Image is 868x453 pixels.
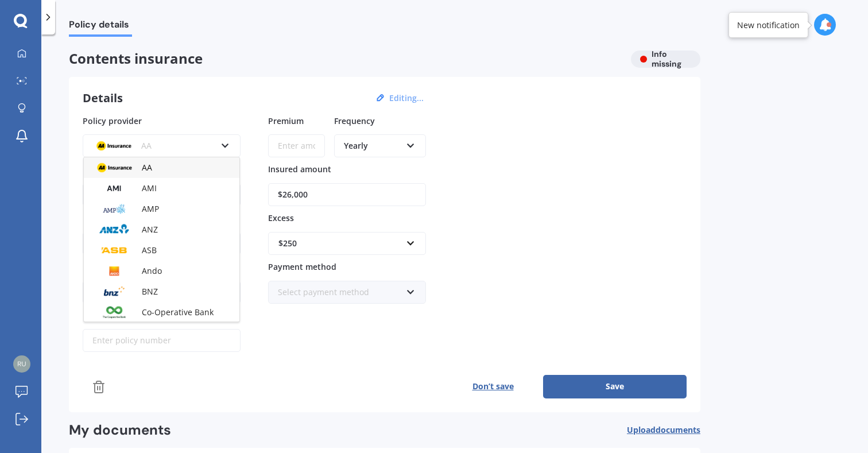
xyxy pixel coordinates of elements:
[83,91,123,106] h3: Details
[627,421,700,439] button: Uploaddocuments
[268,164,331,175] span: Insured amount
[69,19,132,34] span: Policy details
[13,355,30,373] img: 7ed07dcf8700b1214e2d41c64e7df5e7
[386,93,427,103] button: Editing...
[93,284,135,300] img: BNZ.png
[83,115,142,126] span: Policy provider
[83,164,135,175] span: Renewal date
[627,425,700,435] span: Upload
[83,329,241,352] input: Enter policy number
[142,203,159,214] span: AMP
[142,265,162,276] span: Ando
[92,140,216,152] div: AA
[69,421,171,439] h2: My documents
[268,212,294,223] span: Excess
[737,20,800,31] div: New notification
[142,245,157,255] span: ASB
[543,375,687,398] button: Save
[83,309,139,320] span: Policy number
[83,212,146,223] span: Insured address
[142,162,152,173] span: AA
[142,286,158,297] span: BNZ
[83,232,241,255] input: Enter address
[656,424,700,435] span: documents
[92,138,135,154] img: AA.webp
[268,183,426,206] input: Enter amount
[268,134,325,157] input: Enter amount
[443,375,543,398] button: Don’t save
[93,263,135,279] img: Ando.png
[93,304,135,320] img: operativebank.png
[93,180,135,196] img: AMI-text-1.webp
[344,140,401,152] div: Yearly
[268,115,304,126] span: Premium
[278,286,401,299] div: Select payment method
[334,115,375,126] span: Frequency
[93,160,135,176] img: AA.webp
[83,261,126,272] span: Policy type
[93,242,135,258] img: ASB.png
[142,307,214,318] span: Co-Operative Bank
[278,237,402,250] div: $250
[268,261,336,272] span: Payment method
[142,224,158,235] span: ANZ
[93,201,135,217] img: AMP.webp
[93,222,135,238] img: ANZ.png
[69,51,622,67] span: Contents insurance
[142,183,157,193] span: AMI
